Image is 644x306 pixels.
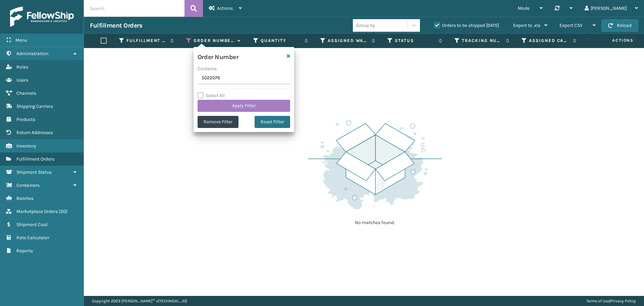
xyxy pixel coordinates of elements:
a: Privacy Policy [610,299,636,303]
label: Select All [198,93,225,98]
span: Marketplace Orders [16,209,58,214]
span: Fulfillment Orders [16,156,54,162]
label: Contains [198,65,217,72]
span: Shipping Carriers [16,103,53,109]
span: Inventory [16,143,36,149]
span: Roles [16,64,28,70]
label: Fulfillment Order Id [126,38,167,44]
label: Assigned Warehouse [328,38,368,44]
span: Users [16,77,28,83]
span: Actions [591,35,638,46]
span: Return Addresses [16,130,53,135]
input: Type the text you wish to filter on [198,72,290,84]
span: Reports [16,248,33,254]
button: Remove Filter [198,116,238,128]
div: | [586,296,636,306]
span: Export CSV [559,23,583,28]
span: Administration [16,51,48,56]
span: Actions [217,5,233,11]
label: Quantity [261,38,301,44]
span: Shipment Cost [16,222,48,227]
h4: Order Number [198,51,238,61]
div: Group by [356,22,375,29]
span: Containers [16,182,40,188]
button: Apply Filter [198,100,290,112]
label: Assigned Carrier Service [529,38,570,44]
label: Status [395,38,435,44]
label: Orders to be shipped [DATE] [434,23,499,28]
button: Reload [602,19,638,32]
label: Tracking Number [462,38,502,44]
span: Mode [518,5,530,11]
span: ( 20 ) [59,209,67,214]
span: Products [16,117,35,122]
span: Channels [16,90,36,96]
span: Export to .xls [513,23,540,28]
span: Rate Calculator [16,235,49,241]
p: Copyright 2023 [PERSON_NAME]™ v [TECHNICAL_ID] [92,296,187,306]
h3: Fulfillment Orders [90,21,142,30]
span: Batches [16,195,34,201]
img: logo [10,7,74,27]
label: Order Number [194,38,234,44]
button: Reset Filter [255,116,290,128]
span: Menu [15,37,27,43]
a: Terms of Use [586,299,609,303]
span: Shipment Status [16,169,52,175]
